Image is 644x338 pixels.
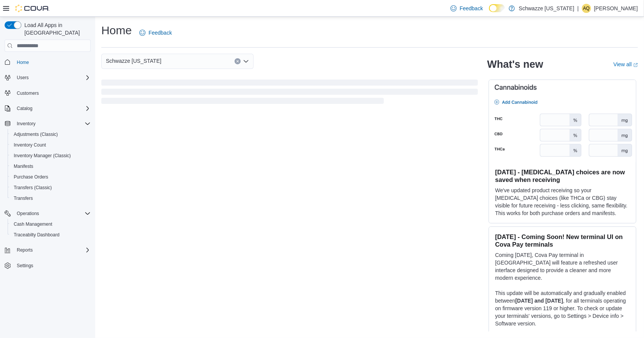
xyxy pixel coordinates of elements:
[14,209,42,218] button: Operations
[2,245,94,255] button: Reports
[136,25,175,40] a: Feedback
[633,63,638,67] svg: External link
[11,130,61,139] a: Adjustments (Classic)
[14,261,91,270] span: Settings
[17,105,32,112] span: Catalog
[14,246,36,255] button: Reports
[2,208,94,219] button: Operations
[495,187,630,217] p: We've updated product receiving so your [MEDICAL_DATA] choices (like THCa or CBG) stay visible fo...
[2,88,94,99] button: Customers
[11,162,91,171] span: Manifests
[14,58,32,67] a: Home
[243,58,249,64] button: Open list of options
[14,57,91,67] span: Home
[495,251,630,282] p: Coming [DATE], Cova Pay terminal in [GEOGRAPHIC_DATA] will feature a refreshed user interface des...
[11,183,91,192] span: Transfers (Classic)
[14,185,52,191] span: Transfers (Classic)
[460,5,483,12] span: Feedback
[101,23,132,38] h1: Home
[8,182,94,193] button: Transfers (Classic)
[14,142,46,148] span: Inventory Count
[8,129,94,140] button: Adjustments (Classic)
[14,119,91,128] span: Inventory
[14,131,58,137] span: Adjustments (Classic)
[21,21,91,37] span: Load All Apps in [GEOGRAPHIC_DATA]
[8,219,94,230] button: Cash Management
[594,4,638,13] p: [PERSON_NAME]
[2,72,94,83] button: Users
[8,150,94,161] button: Inventory Manager (Classic)
[495,233,630,248] h3: [DATE] - Coming Soon! New terminal UI on Cova Pay terminals
[11,194,36,203] a: Transfers
[5,53,91,291] nav: Complex example
[583,4,590,13] span: AQ
[487,58,543,70] h2: What's new
[14,261,36,270] a: Settings
[11,172,91,182] span: Purchase Orders
[515,298,563,304] strong: [DATE] and [DATE]
[8,161,94,172] button: Manifests
[8,172,94,182] button: Purchase Orders
[14,174,48,180] span: Purchase Orders
[11,172,51,182] a: Purchase Orders
[14,246,91,255] span: Reports
[495,289,630,327] p: This update will be automatically and gradually enabled between , for all terminals operating on ...
[17,263,33,269] span: Settings
[2,118,94,129] button: Inventory
[11,130,91,139] span: Adjustments (Classic)
[11,220,55,229] a: Cash Management
[11,183,55,192] a: Transfers (Classic)
[11,140,49,150] a: Inventory Count
[11,230,91,239] span: Traceabilty Dashboard
[14,209,91,218] span: Operations
[14,104,91,113] span: Catalog
[11,194,91,203] span: Transfers
[14,221,52,227] span: Cash Management
[17,247,33,253] span: Reports
[2,103,94,114] button: Catalog
[495,168,630,183] h3: [DATE] - [MEDICAL_DATA] choices are now saved when receiving
[8,230,94,240] button: Traceabilty Dashboard
[17,121,35,127] span: Inventory
[11,140,91,150] span: Inventory Count
[519,4,574,13] p: Schwazze [US_STATE]
[14,232,59,238] span: Traceabilty Dashboard
[17,90,39,96] span: Customers
[2,260,94,271] button: Settings
[14,195,33,201] span: Transfers
[11,151,74,160] a: Inventory Manager (Classic)
[149,29,172,37] span: Feedback
[11,151,91,160] span: Inventory Manager (Classic)
[15,5,50,12] img: Cova
[14,89,42,98] a: Customers
[14,73,91,82] span: Users
[235,58,241,64] button: Clear input
[577,4,579,13] p: |
[489,4,505,12] input: Dark Mode
[582,4,591,13] div: Anastasia Queen
[14,163,33,169] span: Manifests
[17,75,29,81] span: Users
[447,1,486,16] a: Feedback
[2,56,94,67] button: Home
[17,210,39,217] span: Operations
[14,88,91,98] span: Customers
[14,153,71,159] span: Inventory Manager (Classic)
[8,193,94,204] button: Transfers
[8,140,94,150] button: Inventory Count
[11,230,62,239] a: Traceabilty Dashboard
[14,119,38,128] button: Inventory
[11,162,36,171] a: Manifests
[14,104,35,113] button: Catalog
[11,220,91,229] span: Cash Management
[14,73,32,82] button: Users
[17,59,29,65] span: Home
[489,12,489,13] span: Dark Mode
[101,81,478,105] span: Loading
[106,56,161,65] span: Schwazze [US_STATE]
[614,61,638,67] a: View allExternal link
